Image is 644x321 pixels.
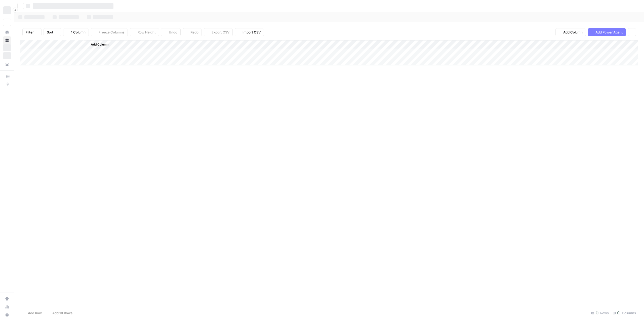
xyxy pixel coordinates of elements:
span: Import CSV [243,30,261,35]
span: Undo [169,30,177,35]
span: Add 10 Rows [52,310,72,315]
span: 1 Column [71,30,86,35]
button: Redo [183,28,202,36]
button: Sort [44,28,61,36]
span: Add Column [563,30,583,35]
span: Export CSV [212,30,229,35]
a: Your Data [3,60,11,68]
span: Freeze Columns [99,30,125,35]
span: Sort [47,30,53,35]
a: Settings [3,295,11,303]
div: Columns [611,309,638,317]
a: Home [3,28,11,36]
span: Row Height [138,30,156,35]
button: Export CSV [204,28,233,36]
button: Add Column [555,28,586,36]
a: Usage [3,303,11,311]
span: Filter [26,30,34,35]
button: Add Power Agent [588,28,626,36]
button: Freeze Columns [91,28,128,36]
button: Help + Support [3,311,11,319]
button: Undo [161,28,181,36]
div: Rows [589,309,611,317]
button: Add Row [20,309,45,317]
button: Import CSV [235,28,264,36]
button: Add Column [84,41,110,48]
button: Filter [22,28,42,36]
span: Add Column [91,42,108,47]
span: Add Row [28,310,42,315]
span: Redo [190,30,198,35]
span: Add Power Agent [595,30,623,35]
button: Add 10 Rows [45,309,75,317]
a: Browse [3,36,11,44]
button: 1 Column [63,28,89,36]
button: Row Height [130,28,159,36]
